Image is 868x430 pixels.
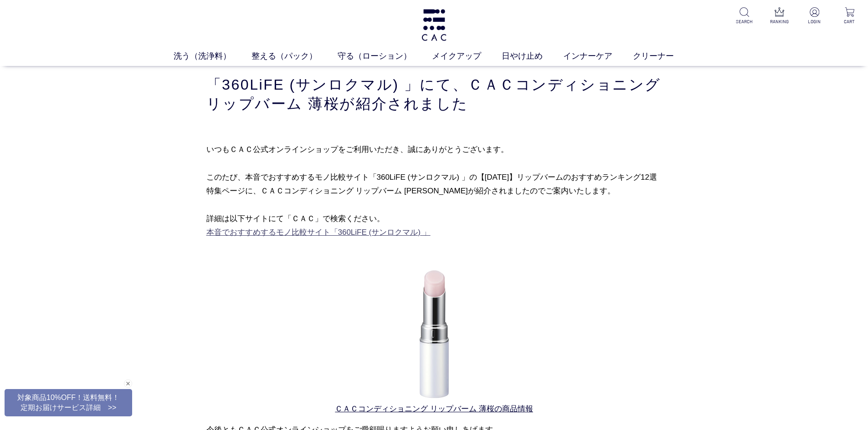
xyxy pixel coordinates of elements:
[838,7,861,25] a: CART
[420,9,448,41] img: logo
[432,50,502,62] a: メイクアップ
[768,7,791,25] a: RANKING
[563,50,633,62] a: インナーケア
[733,7,755,25] a: SEARCH
[838,18,861,25] p: CART
[206,228,431,237] a: 本音でおすすめするモノ比較サイト「360LiFE (サンロクマル) 」
[803,7,826,25] a: LOGIN
[366,266,503,402] img: 060322.jpg
[206,142,662,240] p: いつもＣＡＣ公式オンラインショップをご利用いただき、誠にありがとうございます。 このたび、本音でおすすめするモノ比較サイト「360LiFE (サンロクマル) 」の【[DATE]】リップバームのお...
[338,50,432,62] a: 守る（ローション）
[252,50,338,62] a: 整える（パック）
[733,18,755,25] p: SEARCH
[335,405,533,413] a: ＣＡＣコンディショニング リップバーム 薄桜の商品情報
[502,50,563,62] a: 日やけ止め
[633,50,694,62] a: クリーナー
[768,18,791,25] p: RANKING
[174,50,252,62] a: 洗う（洗浄料）
[803,18,826,25] p: LOGIN
[206,75,662,114] h1: 「360LiFE (サンロクマル) 」にて、ＣＡＣコンディショニング リップバーム 薄桜が紹介されました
